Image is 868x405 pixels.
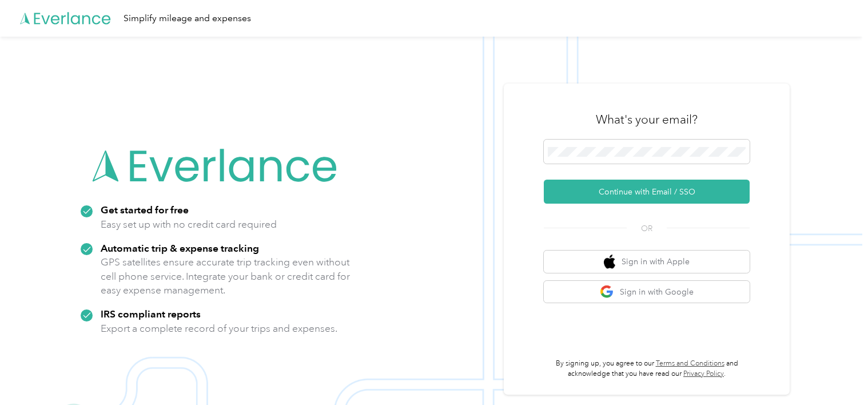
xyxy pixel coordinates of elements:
span: OR [627,223,667,235]
button: Continue with Email / SSO [544,180,750,204]
img: apple logo [604,255,615,269]
strong: Automatic trip & expense tracking [101,242,259,254]
p: Easy set up with no credit card required [101,217,277,232]
strong: IRS compliant reports [101,308,201,320]
p: GPS satellites ensure accurate trip tracking even without cell phone service. Integrate your bank... [101,255,351,297]
p: By signing up, you agree to our and acknowledge that you have read our . [544,359,750,379]
h3: What's your email? [596,112,698,128]
a: Privacy Policy [683,370,724,378]
button: google logoSign in with Google [544,281,750,303]
p: Export a complete record of your trips and expenses. [101,321,337,336]
img: google logo [600,285,614,299]
button: apple logoSign in with Apple [544,251,750,273]
div: Simplify mileage and expenses [124,11,251,26]
strong: Get started for free [101,204,189,216]
a: Terms and Conditions [656,359,724,368]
